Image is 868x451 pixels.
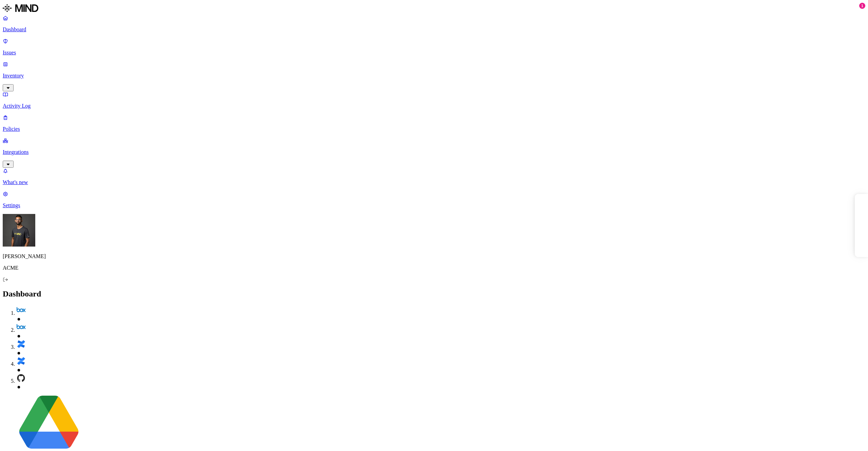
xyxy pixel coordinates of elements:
[3,168,865,185] a: What's new
[3,38,865,56] a: Issues
[16,322,26,332] img: box.svg
[3,202,865,209] p: Settings
[3,138,865,167] a: Integrations
[16,356,26,366] img: confluence.svg
[3,265,865,271] p: ACME
[3,191,865,209] a: Settings
[3,103,865,109] p: Activity Log
[859,3,865,9] div: 1
[16,339,26,349] img: confluence.svg
[3,149,865,155] p: Integrations
[16,373,26,383] img: github.svg
[16,305,26,315] img: box.svg
[3,3,38,14] img: MIND
[3,126,865,132] p: Policies
[3,50,865,56] p: Issues
[3,179,865,185] p: What's new
[3,26,865,33] p: Dashboard
[3,114,865,132] a: Policies
[3,61,865,90] a: Inventory
[3,91,865,109] a: Activity Log
[3,15,865,33] a: Dashboard
[3,214,35,247] img: Amit Cohen
[3,3,865,15] a: MIND
[3,289,865,299] h2: Dashboard
[3,73,865,79] p: Inventory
